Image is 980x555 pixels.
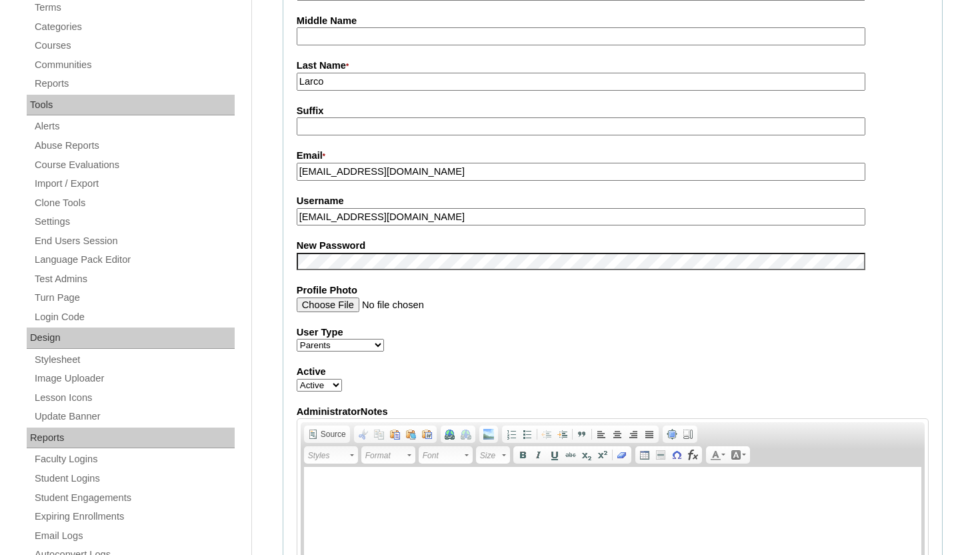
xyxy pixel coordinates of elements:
[27,428,235,449] div: Reports
[563,448,579,462] a: Strike Through
[609,427,625,442] a: Center
[403,427,419,442] a: Paste as plain text
[33,118,235,135] a: Alerts
[297,104,929,118] label: Suffix
[519,427,535,442] a: Insert/Remove Bulleted List
[33,370,235,387] a: Image Uploader
[33,19,235,35] a: Categories
[33,57,235,73] a: Communities
[33,233,235,249] a: End Users Session
[33,390,235,406] a: Lesson Icons
[595,448,611,462] a: Superscript
[297,239,929,253] label: New Password
[442,427,458,442] a: Link
[669,448,685,462] a: Insert Special Character
[419,446,473,464] a: Font
[33,290,235,306] a: Turn Page
[33,508,235,525] a: Expiring Enrollments
[480,448,500,464] span: Size
[419,427,435,442] a: Paste from Word
[305,427,349,442] a: Source
[515,448,531,462] a: Bold
[728,448,749,462] a: Background Color
[625,427,641,442] a: Align Right
[33,470,235,487] a: Student Logins
[637,448,653,462] a: Table
[664,427,680,442] a: Maximize
[458,427,474,442] a: Unlink
[547,448,563,462] a: Underline
[297,405,929,419] label: AdministratorNotes
[614,448,630,462] a: Remove Format
[297,194,929,208] label: Username
[539,427,555,442] a: Decrease Indent
[33,175,235,192] a: Import / Export
[33,451,235,468] a: Faculty Logins
[308,448,348,464] span: Styles
[33,157,235,173] a: Course Evaluations
[319,429,346,440] span: Source
[641,427,657,442] a: Justify
[33,37,235,54] a: Courses
[555,427,571,442] a: Increase Indent
[481,427,497,442] a: Add Image
[680,427,696,442] a: Show Blocks
[33,271,235,288] a: Test Admins
[503,427,519,442] a: Insert/Remove Numbered List
[33,251,235,268] a: Language Pack Editor
[371,427,387,442] a: Copy
[33,352,235,368] a: Stylesheet
[297,326,929,340] label: User Type
[574,427,590,442] a: Block Quote
[476,446,510,464] a: Size
[33,408,235,425] a: Update Banner
[33,309,235,326] a: Login Code
[355,427,371,442] a: Cut
[297,14,929,28] label: Middle Name
[531,448,547,462] a: Italic
[304,446,358,464] a: Styles
[297,149,929,163] label: Email
[685,448,701,462] a: Insert Equation
[361,446,415,464] a: Format
[423,448,463,464] span: Font
[33,75,235,92] a: Reports
[297,59,929,73] label: Last Name
[707,448,728,462] a: Text Color
[33,213,235,230] a: Settings
[653,448,669,462] a: Insert Horizontal Line
[387,427,403,442] a: Paste
[33,195,235,211] a: Clone Tools
[297,284,929,298] label: Profile Photo
[33,137,235,154] a: Abuse Reports
[593,427,609,442] a: Align Left
[297,365,929,379] label: Active
[579,448,595,462] a: Subscript
[27,328,235,349] div: Design
[33,490,235,506] a: Student Engagements
[33,528,235,544] a: Email Logs
[365,448,405,464] span: Format
[27,95,235,116] div: Tools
